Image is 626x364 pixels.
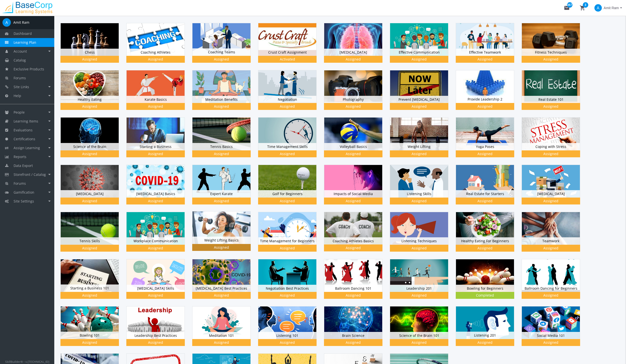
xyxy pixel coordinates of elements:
[60,23,126,70] div: Chess
[192,48,250,56] div: Coaching Teams
[324,23,390,70] div: [MEDICAL_DATA]
[127,143,185,150] div: Starting a Business
[523,104,579,109] div: Assigned
[390,259,456,306] div: Leadership 201
[61,143,119,150] div: Science of the Brain
[259,293,316,298] div: Assigned
[259,246,316,251] div: Assigned
[456,49,514,56] div: Effective Teamwork
[258,23,324,70] div: Crust Craft Assignment
[61,237,119,245] div: Tennis Skills
[60,117,126,164] div: Science of the Brain
[522,96,580,103] div: Real Estate 101
[523,246,579,251] div: Assigned
[126,306,192,353] div: Leadership Best Practices
[391,199,447,203] div: Assigned
[457,104,513,109] div: Assigned
[192,70,258,117] div: Meditation Benefits
[456,259,522,306] div: Bowling for Beginners
[193,340,250,345] div: Assigned
[523,293,579,298] div: Assigned
[523,199,579,203] div: Assigned
[457,199,513,203] div: Assigned
[456,212,522,259] div: Healthy Eating For Beginners
[457,151,513,156] div: Assigned
[325,104,381,109] div: Assigned
[522,237,580,245] div: Teamwork
[193,57,250,62] div: Assigned
[192,165,258,212] div: Expert Karate
[192,23,258,70] div: Coaching Teams
[127,199,184,203] div: Assigned
[258,306,324,353] div: Listening 101
[258,96,316,103] div: Negotiation
[456,23,522,70] div: Effective Teamwork
[391,246,447,251] div: Assigned
[522,259,588,306] div: Ballroom Dancing for Beginners
[456,143,514,150] div: Yoga Poses
[457,340,513,345] div: Assigned
[193,151,250,156] div: Assigned
[259,151,316,156] div: Assigned
[14,67,44,71] span: Exclusive Products
[259,57,316,62] div: Activated
[14,181,26,186] span: Forums
[127,332,185,339] div: Leadership Best Practices
[60,70,126,117] div: Healthy Eating
[324,143,382,150] div: Volleyball Basics
[14,199,34,203] span: Site Settings
[14,93,21,98] span: Help
[390,96,448,103] div: Prevent [MEDICAL_DATA]
[192,285,250,292] div: [MEDICAL_DATA] Best Practices
[14,154,26,159] span: Reports
[61,293,118,298] div: Assigned
[192,237,250,244] div: Weight Lifting Basics
[456,165,522,212] div: Real Estate for Starters
[193,293,250,298] div: Assigned
[522,70,588,117] div: Real Estate 101
[523,340,579,345] div: Assigned
[324,117,390,164] div: Volleyball Basics
[61,104,118,109] div: Assigned
[259,199,316,203] div: Assigned
[13,20,29,25] div: Amit Ram
[61,96,119,103] div: Healthy Eating
[126,23,192,70] div: Coaching Athletes
[258,143,316,150] div: Time Management Skills
[127,190,185,198] div: [MEDICAL_DATA] Basics
[60,259,126,306] div: Starting a Business 101
[127,57,184,62] div: Assigned
[126,259,192,306] div: [MEDICAL_DATA] Skills
[390,70,456,117] div: Prevent [MEDICAL_DATA]
[391,104,447,109] div: Assigned
[192,259,258,306] div: [MEDICAL_DATA] Best Practices
[456,70,522,117] div: Provide Leadership 2
[390,285,448,292] div: Leadership 201
[14,84,29,89] span: Site Links
[192,332,250,339] div: Meditation 101
[522,49,580,56] div: Fitness Techniques
[2,18,11,27] span: A
[390,332,448,339] div: Science of the Brain 101
[324,70,390,117] div: Photography
[456,285,514,292] div: Bowling for Beginners
[391,57,447,62] div: Assigned
[60,165,126,212] div: [MEDICAL_DATA]
[14,119,38,123] span: Learning Items
[580,5,586,11] mat-icon: shopping_cart
[522,23,588,70] div: Fitness Techniques
[126,70,192,117] div: Karate Basics
[456,306,522,353] div: Listening 201
[192,143,250,150] div: Tennis Basics
[61,49,119,56] div: Chess
[523,151,579,156] div: Assigned
[192,211,258,258] div: Weight Lifting Basics
[604,3,619,12] span: Amit Ram
[258,237,316,245] div: Time Management for Beginners
[390,212,456,259] div: Listening Techniques
[456,117,522,164] div: Yoga Poses
[457,57,513,62] div: Assigned
[391,293,447,298] div: Assigned
[61,57,118,62] div: Assigned
[192,96,250,103] div: Meditation Benefits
